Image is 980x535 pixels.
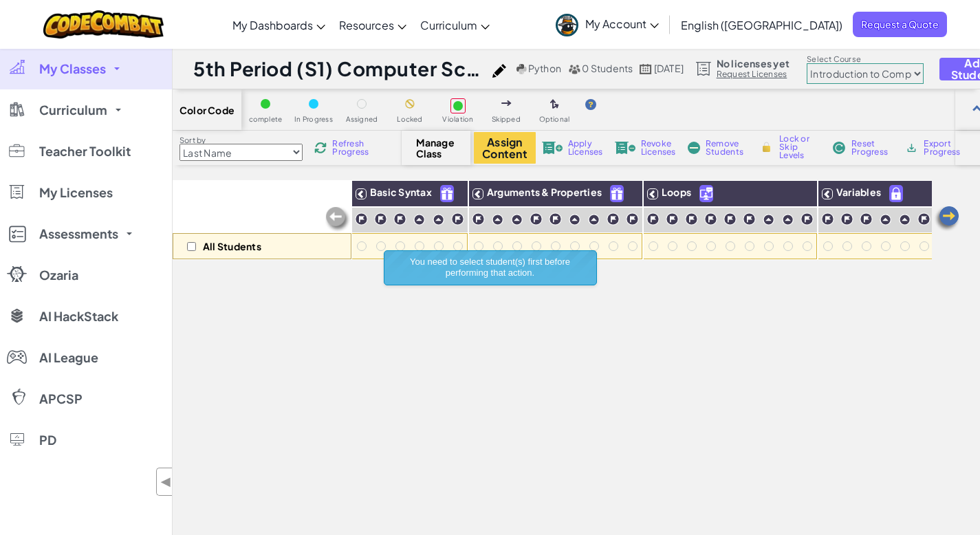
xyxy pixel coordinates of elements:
span: No licenses yet [717,58,790,69]
span: Curriculum [420,18,477,32]
img: CodeCombat logo [43,10,164,39]
img: IconChallengeLevel.svg [607,212,620,226]
img: Arrow_Left_Inactive.png [324,206,351,233]
span: Assessments [39,228,118,240]
img: IconPracticeLevel.svg [433,214,444,226]
span: Teacher Toolkit [39,145,131,157]
a: Request Licenses [717,69,790,80]
img: avatar [556,14,578,36]
span: 0 Students [582,62,633,74]
img: IconUnlockWithCall.svg [700,186,712,201]
img: python.png [516,64,527,74]
img: IconFreeLevelv2.svg [441,186,453,201]
img: IconRemoveStudents.svg [688,142,700,154]
img: IconChallengeLevel.svg [530,212,543,226]
img: MultipleUsers.png [568,64,580,74]
img: IconChallengeLevel.svg [393,212,406,226]
span: Loops [662,186,691,198]
img: IconChallengeLevel.svg [451,212,464,226]
img: IconPracticeLevel.svg [569,214,580,226]
h1: 5th Period (S1) Computer Science [193,56,486,82]
p: All Students [203,241,261,252]
img: IconChallengeLevel.svg [355,212,368,226]
span: AI HackStack [39,310,118,323]
span: Optional [539,116,570,123]
img: IconReset.svg [832,142,846,154]
span: In Progress [294,116,333,123]
img: IconChallengeLevel.svg [860,212,873,226]
img: IconChallengeLevel.svg [374,212,387,226]
span: Lock or Skip Levels [779,135,820,160]
span: Revoke Licenses [641,140,676,156]
a: Resources [332,6,413,43]
img: IconSkippedLevel.svg [501,100,512,106]
span: English ([GEOGRAPHIC_DATA]) [681,18,842,32]
label: Select Course [807,54,924,65]
span: Refresh Progress [332,140,375,156]
span: Python [528,62,561,74]
span: Apply Licenses [568,140,603,156]
span: complete [249,116,283,123]
a: My Account [549,3,666,46]
img: IconPracticeLevel.svg [588,214,600,226]
img: IconLock.svg [759,141,774,153]
img: IconChallengeLevel.svg [646,212,660,226]
img: IconChallengeLevel.svg [821,212,834,226]
button: Assign Content [474,132,536,164]
a: Request a Quote [853,12,947,37]
img: IconPracticeLevel.svg [899,214,911,226]
img: IconChallengeLevel.svg [743,212,756,226]
span: Arguments & Properties [487,186,602,198]
img: IconChallengeLevel.svg [704,212,717,226]
img: IconChallengeLevel.svg [840,212,853,226]
span: ◀ [160,472,172,492]
span: Assigned [346,116,378,123]
span: My Dashboards [232,18,313,32]
img: IconPracticeLevel.svg [880,214,891,226]
img: IconLicenseRevoke.svg [615,142,635,154]
img: calendar.svg [640,64,652,74]
img: IconLicenseApply.svg [542,142,563,154]
span: My Licenses [39,186,113,199]
img: Arrow_Left.png [933,205,961,232]
a: Curriculum [413,6,497,43]
span: Violation [442,116,473,123]
img: IconPracticeLevel.svg [511,214,523,226]
span: My Classes [39,63,106,75]
img: IconChallengeLevel.svg [801,212,814,226]
img: IconChallengeLevel.svg [626,212,639,226]
span: Reset Progress [851,140,893,156]
img: IconFreeLevelv2.svg [611,186,623,201]
span: My Account [585,17,659,31]
img: IconArchive.svg [905,142,918,154]
img: IconChallengeLevel.svg [472,212,485,226]
span: [DATE] [654,62,684,74]
a: My Dashboards [226,6,332,43]
span: Skipped [492,116,521,123]
span: Basic Syntax [370,186,432,198]
img: IconPaidLevel.svg [890,186,902,201]
img: IconPracticeLevel.svg [782,214,794,226]
img: IconChallengeLevel.svg [917,212,930,226]
img: IconPracticeLevel.svg [763,214,774,226]
span: Color Code [179,105,235,116]
img: IconChallengeLevel.svg [549,212,562,226]
a: English ([GEOGRAPHIC_DATA]) [674,6,849,43]
span: You need to select student(s) first before performing that action. [410,256,570,278]
span: Locked [397,116,422,123]
img: IconOptionalLevel.svg [550,99,559,110]
span: Variables [836,186,881,198]
img: IconChallengeLevel.svg [685,212,698,226]
span: AI League [39,351,98,364]
img: IconChallengeLevel.svg [666,212,679,226]
span: Ozaria [39,269,78,281]
img: IconHint.svg [585,99,596,110]
label: Sort by [179,135,303,146]
img: IconReload.svg [314,142,327,154]
img: IconPracticeLevel.svg [413,214,425,226]
img: IconPracticeLevel.svg [492,214,503,226]
span: Curriculum [39,104,107,116]
span: Manage Class [416,137,457,159]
